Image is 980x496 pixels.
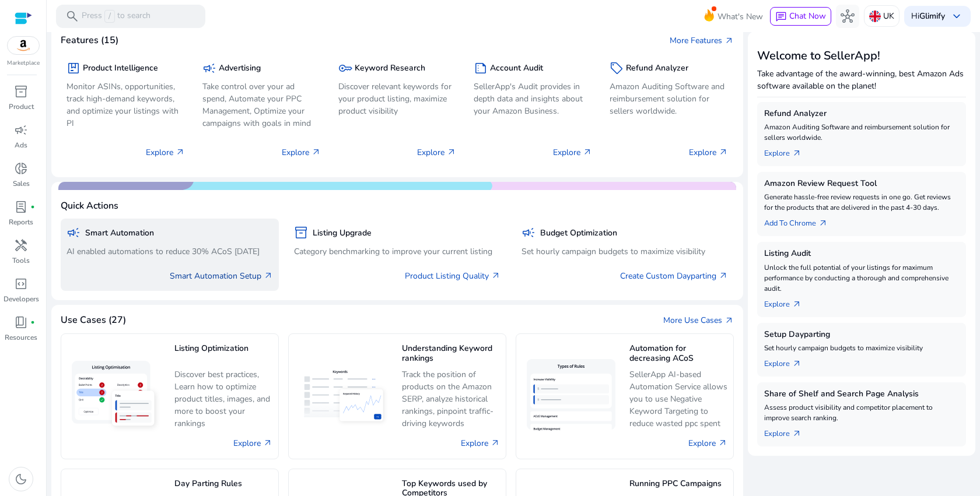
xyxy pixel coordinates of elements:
span: dark_mode [14,472,28,486]
img: amazon.svg [8,37,39,54]
a: More Use Casesarrow_outward [663,314,734,326]
h4: Features (15) [61,35,118,46]
h5: Keyword Research [355,64,425,73]
span: sell [610,61,624,75]
span: arrow_outward [447,147,456,157]
p: Take advantage of the award-winning, best Amazon Ads software available on the planet! [757,68,966,92]
p: Amazon Auditing Software and reimbursement solution for sellers worldwide. [610,80,728,117]
span: keyboard_arrow_down [950,9,964,23]
b: Glimify [919,10,945,22]
p: Press to search [82,10,150,23]
span: chat [775,11,787,23]
span: campaign [202,61,216,75]
p: Explore [553,146,592,159]
span: arrow_outward [792,300,801,309]
img: uk.svg [869,10,881,22]
h5: Setup Dayparting [764,330,959,340]
span: fiber_manual_record [30,205,35,209]
span: book_4 [14,315,28,329]
a: More Featuresarrow_outward [670,34,734,47]
button: chatChat Now [770,7,831,26]
span: arrow_outward [491,271,501,280]
p: Generate hassle-free review requests in one go. Get reviews for the products that are delivered i... [764,192,959,213]
p: Hi [911,12,945,20]
h5: Listing Audit [764,249,959,259]
span: hub [841,9,855,23]
p: Resources [5,332,37,343]
p: AI enabled automations to reduce 30% ACoS [DATE] [66,245,273,258]
span: arrow_outward [264,271,273,280]
span: arrow_outward [311,147,321,157]
a: Explorearrow_outward [764,294,811,310]
p: Discover relevant keywords for your product listing, maximize product visibility [338,80,457,117]
a: Explore [688,437,727,449]
h5: Budget Optimization [540,228,617,238]
span: arrow_outward [583,147,592,157]
p: SellerApp AI-based Automation Service allows you to use Negative Keyword Targeting to reduce wast... [629,368,727,430]
p: Sales [13,178,30,189]
span: package [66,61,80,75]
a: Explorearrow_outward [764,143,811,159]
span: arrow_outward [818,219,828,228]
p: Unlock the full potential of your listings for maximum performance by conducting a thorough and c... [764,262,959,294]
img: Listing Optimization [67,356,165,437]
h5: Advertising [219,64,261,73]
h5: Understanding Keyword rankings [402,344,500,364]
span: campaign [66,226,80,240]
p: Explore [146,146,185,159]
span: arrow_outward [724,316,734,325]
span: inventory_2 [294,226,308,240]
span: arrow_outward [491,438,500,448]
p: Explore [282,146,321,159]
span: / [104,10,115,23]
h5: Product Intelligence [83,64,158,73]
h5: Refund Analyzer [764,109,959,119]
span: arrow_outward [724,36,734,45]
button: hub [836,5,859,28]
p: SellerApp's Audit provides in depth data and insights about your Amazon Business. [474,80,592,117]
p: UK [883,6,894,26]
a: Explore [461,437,500,449]
span: search [65,9,79,23]
span: arrow_outward [718,438,727,448]
p: Amazon Auditing Software and reimbursement solution for sellers worldwide. [764,122,959,143]
span: inventory_2 [14,85,28,99]
span: summarize [474,61,488,75]
a: Create Custom Dayparting [620,270,728,282]
h5: Listing Upgrade [313,228,372,238]
span: arrow_outward [176,147,185,157]
span: What's New [717,6,763,27]
p: Monitor ASINs, opportunities, track high-demand keywords, and optimize your listings with PI [66,80,185,129]
span: lab_profile [14,200,28,214]
p: Category benchmarking to improve your current listing [294,245,501,258]
span: arrow_outward [792,149,801,158]
p: Assess product visibility and competitor placement to improve search ranking. [764,402,959,423]
img: Automation for decreasing ACoS [522,354,620,438]
a: Smart Automation Setup [170,270,273,282]
span: Chat Now [789,10,826,22]
p: Set hourly campaign budgets to maximize visibility [764,343,959,353]
p: Reports [9,217,33,227]
p: Developers [3,294,39,304]
p: Marketplace [7,59,40,68]
p: Discover best practices, Learn how to optimize product titles, images, and more to boost your ran... [174,368,272,430]
span: campaign [14,123,28,137]
a: Add To Chrome [764,213,837,229]
span: donut_small [14,161,28,175]
p: Take control over your ad spend, Automate your PPC Management, Optimize your campaigns with goals... [202,80,321,129]
a: Product Listing Quality [405,270,501,282]
span: arrow_outward [719,271,728,280]
span: code_blocks [14,277,28,291]
img: Understanding Keyword rankings [295,362,393,430]
span: arrow_outward [263,438,272,448]
p: Track the position of products on the Amazon SERP, analyze historical rankings, pinpoint traffic-... [402,368,500,430]
span: campaign [521,226,535,240]
p: Product [9,101,34,112]
h5: Smart Automation [85,228,154,238]
h5: Automation for decreasing ACoS [629,344,727,364]
p: Tools [12,255,30,266]
h5: Refund Analyzer [626,64,688,73]
p: Explore [417,146,456,159]
span: arrow_outward [792,429,801,438]
h4: Use Cases (27) [61,315,126,326]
